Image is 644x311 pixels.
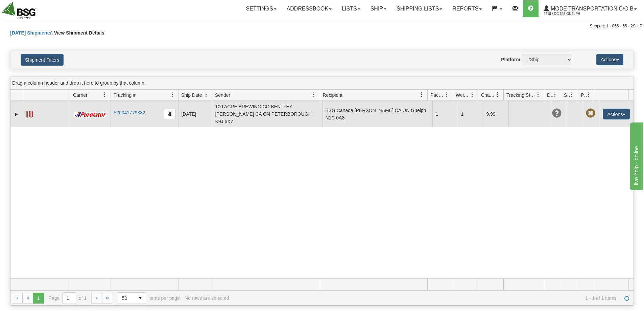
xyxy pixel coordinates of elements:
[308,89,320,101] a: Sender filter column settings
[596,54,623,65] button: Actions
[481,92,495,98] span: Charge
[135,293,146,304] span: select
[416,89,427,101] a: Recipient filter column settings
[33,293,44,304] span: Page 1
[282,0,337,17] a: Addressbook
[122,295,131,302] span: 50
[552,109,562,118] span: Unknown
[13,111,20,118] a: Expand
[114,92,136,98] span: Tracking #
[391,0,447,17] a: Shipping lists
[539,0,642,17] a: Mode Transportation c/o B 2219 / DC 625 Guelph
[430,92,445,98] span: Packages
[583,89,595,101] a: Pickup Status filter column settings
[501,56,520,63] label: Platform
[73,112,108,117] img: 11 - Purolator
[621,293,632,304] a: Refresh
[10,30,51,36] a: [DATE] Shipments
[234,295,617,301] span: 1 - 1 of 1 items
[441,89,453,101] a: Packages filter column settings
[586,109,595,118] span: Pickup Not Assigned
[323,92,342,98] span: Recipient
[547,92,553,98] span: Delivery Status
[566,89,578,101] a: Shipment Issues filter column settings
[549,6,634,12] span: Mode Transportation c/o B
[432,101,458,127] td: 1
[118,292,180,304] span: items per page
[167,89,178,101] a: Tracking # filter column settings
[215,92,230,98] span: Sender
[99,89,111,101] a: Carrier filter column settings
[532,89,544,101] a: Tracking Status filter column settings
[5,4,63,12] div: live help - online
[603,109,630,119] button: Actions
[200,89,212,101] a: Ship Date filter column settings
[181,92,202,98] span: Ship Date
[337,0,365,17] a: Lists
[212,101,322,127] td: 100 ACRE BREWING CO BENTLEY [PERSON_NAME] CA ON PETERBOROUGH K9J 6X7
[483,101,508,127] td: 9.99
[73,92,88,98] span: Carrier
[628,121,643,190] iframe: chat widget
[185,295,229,301] div: No rows are selected
[506,92,536,98] span: Tracking Status
[21,54,64,66] button: Shipment Filters
[467,89,478,101] a: Weight filter column settings
[10,76,634,90] div: grid grouping header
[322,101,432,127] td: BSG Canada [PERSON_NAME] CA ON Guelph N1C 0A8
[241,0,282,17] a: Settings
[564,92,570,98] span: Shipment Issues
[51,30,104,36] span: \ View Shipment Details
[118,292,146,304] span: Page sizes drop down
[2,2,37,19] img: logo2219.jpg
[456,92,470,98] span: Weight
[549,89,561,101] a: Delivery Status filter column settings
[164,109,175,119] button: Copy to clipboard
[365,0,391,17] a: Ship
[178,101,212,127] td: [DATE]
[447,0,487,17] a: Reports
[63,293,76,304] input: Page 1
[581,92,587,98] span: Pickup Status
[49,292,87,304] span: Page of 1
[2,23,642,29] div: Support: 1 - 855 - 55 - 2SHIP
[114,110,145,115] a: 520041779882
[458,101,483,127] td: 1
[492,89,503,101] a: Charge filter column settings
[26,108,33,119] a: Label
[544,10,594,17] span: 2219 / DC 625 Guelph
